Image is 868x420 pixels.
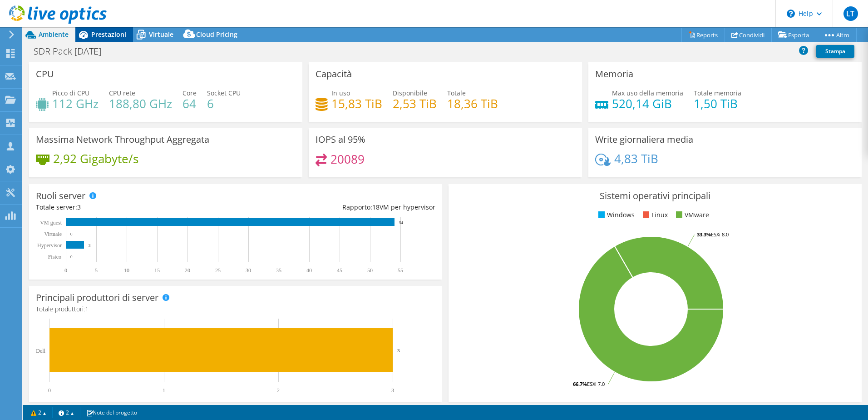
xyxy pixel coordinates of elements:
[399,220,404,225] text: 54
[36,135,209,145] h3: Massima Network Throughput Aggregata
[185,267,190,274] text: 20
[612,89,683,97] span: Max uso della memoria
[398,267,403,274] text: 55
[397,348,400,353] text: 3
[52,89,89,97] span: Picco di CPU
[595,135,693,145] h3: Write giornaliera media
[316,135,365,145] h3: IOPS al 95%
[182,89,197,97] span: Core
[52,407,80,418] a: 2
[816,45,854,58] a: Stampa
[816,28,857,42] a: Altro
[694,89,741,97] span: Totale memoria
[711,231,729,238] tspan: ESXi 8.0
[614,154,658,164] h4: 4,83 TiB
[843,6,858,21] span: LT
[337,267,342,274] text: 45
[391,387,394,394] text: 3
[393,99,437,109] h4: 2,53 TiB
[207,89,241,97] span: Socket CPU
[25,407,53,418] a: 2
[393,89,427,97] span: Disponibile
[316,69,352,79] h3: Capacità
[681,28,725,42] a: Reports
[367,267,373,274] text: 50
[36,202,236,212] div: Totale server:
[330,154,365,164] h4: 20089
[95,267,98,274] text: 5
[149,30,173,39] span: Virtuale
[674,210,709,220] li: VMware
[573,380,587,387] tspan: 66.7%
[447,99,498,109] h4: 18,36 TiB
[276,267,281,274] text: 35
[64,267,67,274] text: 0
[85,305,89,313] span: 1
[91,30,126,39] span: Prestazioni
[196,30,237,39] span: Cloud Pricing
[124,267,129,274] text: 10
[36,304,435,314] h4: Totale produttori:
[40,220,62,226] text: VM guest
[36,348,45,354] text: Dell
[246,267,251,274] text: 30
[109,89,135,97] span: CPU rete
[236,202,435,212] div: Rapporto: VM per hypervisor
[52,99,99,109] h4: 112 GHz
[612,99,683,109] h4: 520,14 GiB
[182,99,197,109] h4: 64
[36,69,54,79] h3: CPU
[641,210,668,220] li: Linux
[694,99,741,109] h4: 1,50 TiB
[89,243,91,248] text: 3
[109,99,172,109] h4: 188,80 GHz
[725,28,772,42] a: Condividi
[447,89,466,97] span: Totale
[331,89,350,97] span: In uso
[70,232,73,236] text: 0
[331,99,382,109] h4: 15,83 TiB
[44,231,62,237] text: Virtuale
[306,267,312,274] text: 40
[154,267,160,274] text: 15
[595,69,633,79] h3: Memoria
[80,407,143,418] a: Note del progetto
[36,191,85,201] h3: Ruoli server
[455,191,855,201] h3: Sistemi operativi principali
[163,387,165,394] text: 1
[215,267,221,274] text: 25
[37,242,62,249] text: Hypervisor
[277,387,280,394] text: 2
[53,154,138,164] h4: 2,92 Gigabyte/s
[372,203,380,211] span: 18
[697,231,711,238] tspan: 33.3%
[48,254,61,260] text: Fisico
[30,46,115,56] h1: SDR Pack [DATE]
[70,255,73,259] text: 0
[48,387,51,394] text: 0
[596,210,635,220] li: Windows
[39,30,69,39] span: Ambiente
[36,293,158,303] h3: Principali produttori di server
[207,99,241,109] h4: 6
[771,28,816,42] a: Esporta
[587,380,605,387] tspan: ESXi 7.0
[787,10,795,18] svg: \n
[77,203,81,211] span: 3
